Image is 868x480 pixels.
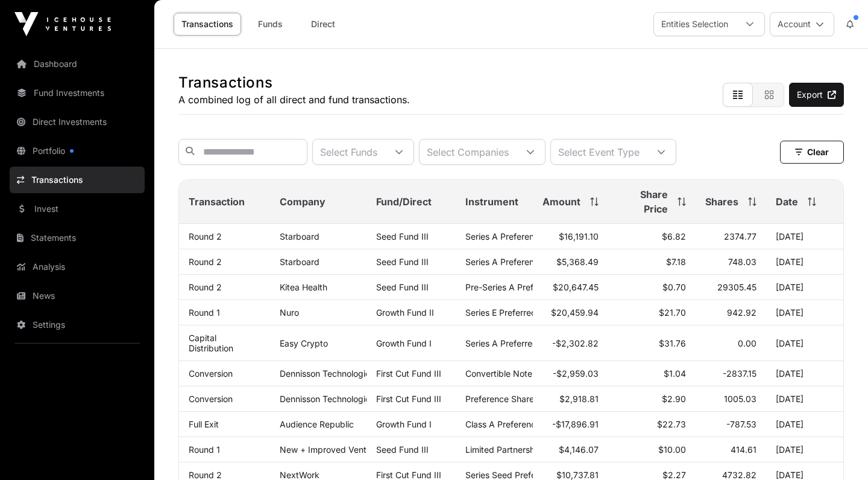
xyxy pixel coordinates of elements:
span: Series E Preferred Stock [465,307,562,318]
td: [DATE] [766,224,843,249]
a: Round 2 [189,282,222,292]
div: Select Funds [313,139,385,164]
td: [DATE] [766,300,843,325]
span: 748.03 [728,257,756,267]
span: $1.04 [664,368,686,379]
span: Preference Shares [465,394,538,404]
span: Amount [542,194,580,209]
td: -$2,959.03 [533,361,608,386]
a: Round 2 [189,231,222,242]
a: Round 2 [189,470,222,480]
a: Invest [10,196,145,222]
span: Series A Preference Shares [465,257,573,267]
span: Limited Partnership Units [465,444,564,455]
a: Dennisson Technologies [280,394,374,404]
span: Series A Preferred Share [465,338,563,348]
span: $10.00 [658,444,686,455]
a: Funds [246,13,294,36]
a: NextWork [280,470,319,480]
td: [DATE] [766,325,843,361]
a: Seed Fund III [376,282,429,292]
span: $0.70 [662,282,686,292]
a: Seed Fund III [376,231,429,242]
a: Transactions [10,167,145,193]
span: $2.90 [662,394,686,404]
a: Conversion [189,368,233,379]
div: Select Companies [420,139,516,164]
a: Round 2 [189,257,222,267]
span: Shares [705,194,738,209]
span: 4732.82 [722,470,756,480]
button: Account [770,12,834,36]
span: Series Seed Preferred Stock [465,470,577,480]
a: Transactions [174,13,241,36]
img: Icehouse Ventures Logo [14,12,111,36]
a: Full Exit [189,419,219,429]
a: Starboard [280,257,319,267]
td: $20,459.94 [533,300,608,325]
a: Starboard [280,231,319,242]
span: Fund/Direct [376,194,432,209]
a: Round 1 [189,444,220,455]
span: 942.92 [727,307,756,318]
h1: Transactions [178,73,410,92]
div: Select Event Type [551,139,647,164]
div: Entities Selection [654,13,735,36]
a: Nuro [280,307,299,318]
a: Export [789,83,844,107]
span: $7.18 [666,257,686,267]
a: Settings [10,312,145,338]
a: Analysis [10,254,145,280]
a: Fund Investments [10,80,145,106]
a: News [10,283,145,309]
span: $2.27 [662,470,686,480]
td: [DATE] [766,275,843,300]
span: $22.73 [657,419,686,429]
a: Dashboard [10,51,145,77]
a: Seed Fund III [376,257,429,267]
a: Kitea Health [280,282,327,292]
td: [DATE] [766,249,843,275]
a: Growth Fund I [376,419,432,429]
span: 0.00 [738,338,756,348]
span: Convertible Note ([DATE]) [465,368,568,379]
td: $5,368.49 [533,249,608,275]
span: -787.53 [726,419,756,429]
a: Seed Fund III [376,444,429,455]
td: [DATE] [766,386,843,412]
td: [DATE] [766,412,843,437]
a: Round 1 [189,307,220,318]
td: -$17,896.91 [533,412,608,437]
td: -$2,302.82 [533,325,608,361]
a: Direct [299,13,347,36]
span: 2374.77 [724,231,756,242]
a: Easy Crypto [280,338,328,348]
p: A combined log of all direct and fund transactions. [178,92,410,107]
span: Share Price [618,187,668,216]
td: $2,918.81 [533,386,608,412]
span: -2837.15 [723,368,756,379]
a: First Cut Fund III [376,470,441,480]
td: $16,191.10 [533,224,608,249]
span: Series A Preference Shares [465,231,573,242]
span: Pre-Series A Preference Shares [465,282,590,292]
td: $4,146.07 [533,437,608,462]
a: Conversion [189,394,233,404]
span: $31.76 [659,338,686,348]
span: 29305.45 [717,282,756,292]
span: $21.70 [659,307,686,318]
span: 414.61 [731,444,756,455]
a: Capital Distribution [189,333,233,353]
a: Audience Republic [280,419,354,429]
span: Company [280,194,325,209]
a: Direct Investments [10,109,145,135]
a: First Cut Fund III [376,368,441,379]
span: Date [776,194,798,209]
a: Statements [10,225,145,251]
span: Class A Preference Shares [465,419,570,429]
span: Instrument [465,194,518,209]
td: [DATE] [766,361,843,386]
button: Clear [780,141,844,164]
a: Dennisson Technologies [280,368,374,379]
a: Growth Fund II [376,307,434,318]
